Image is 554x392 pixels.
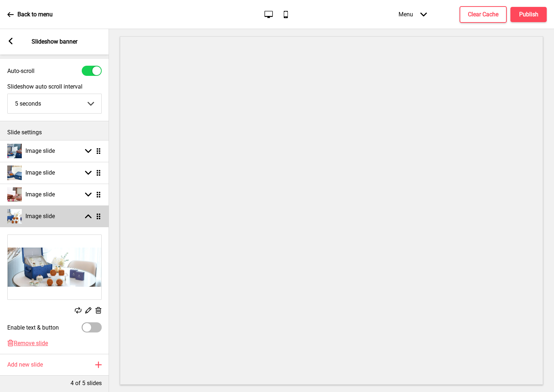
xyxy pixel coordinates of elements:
[25,212,55,220] h4: Image slide
[7,83,102,90] label: Slideshow auto scroll interval
[468,11,498,19] h4: Clear Cache
[510,7,547,22] button: Publish
[25,191,55,199] h4: Image slide
[25,169,55,177] h4: Image slide
[32,38,77,46] p: Slideshow banner
[391,4,434,25] div: Menu
[14,340,48,347] span: Remove slide
[7,5,53,24] a: Back to menu
[7,324,59,331] label: Enable text & button
[460,6,507,23] button: Clear Cache
[70,379,102,387] p: 4 of 5 slides
[519,11,538,19] h4: Publish
[7,361,43,369] h4: Add new slide
[7,128,102,136] p: Slide settings
[7,68,35,74] label: Auto-scroll
[8,235,101,299] img: Image
[17,11,53,19] p: Back to menu
[25,147,55,155] h4: Image slide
